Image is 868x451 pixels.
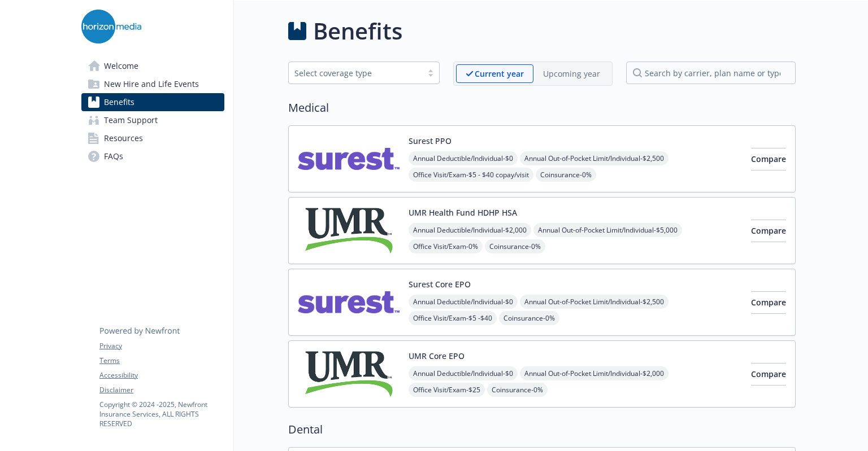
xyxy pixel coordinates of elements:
a: Terms [99,356,224,366]
span: Coinsurance - 0% [485,239,545,253]
span: Team Support [104,111,158,129]
h2: Medical [288,99,796,116]
img: Surest carrier logo [298,278,400,326]
span: Annual Deductible/Individual - $0 [409,366,518,380]
h1: Benefits [313,14,402,48]
span: Annual Deductible/Individual - $2,000 [409,223,531,237]
h2: Dental [288,421,796,438]
span: Annual Out-of-Pocket Limit/Individual - $2,500 [520,151,669,165]
a: Privacy [99,341,224,351]
input: search by carrier, plan name or type [626,62,796,84]
span: Office Visit/Exam - $25 [409,383,485,397]
div: Select coverage type [294,67,416,79]
span: Coinsurance - 0% [536,168,596,182]
span: Coinsurance - 0% [487,383,548,397]
span: Annual Out-of-Pocket Limit/Individual - $2,500 [520,295,669,309]
span: Office Visit/Exam - 0% [409,239,483,253]
img: UMR carrier logo [298,350,400,398]
p: Current year [475,68,524,80]
span: Coinsurance - 0% [499,311,559,325]
button: Compare [751,148,786,170]
img: Surest carrier logo [298,135,400,183]
p: Upcoming year [543,68,600,80]
span: Compare [751,369,786,379]
a: FAQs [81,147,224,165]
button: Surest PPO [409,135,452,147]
span: Resources [104,129,143,147]
button: Surest Core EPO [409,278,471,290]
a: Resources [81,129,224,147]
span: Benefits [104,93,134,111]
span: Office Visit/Exam - $5 - $40 copay/visit [409,168,533,182]
span: Annual Out-of-Pocket Limit/Individual - $5,000 [533,223,682,237]
span: Annual Deductible/Individual - $0 [409,151,518,165]
button: Compare [751,291,786,314]
span: Compare [751,225,786,236]
button: UMR Health Fund HDHP HSA [409,207,517,218]
img: UMR carrier logo [298,207,400,255]
a: Team Support [81,111,224,129]
p: Copyright © 2024 - 2025 , Newfront Insurance Services, ALL RIGHTS RESERVED [99,400,224,428]
span: Annual Deductible/Individual - $0 [409,295,518,309]
span: Office Visit/Exam - $5 -$40 [409,311,497,325]
button: UMR Core EPO [409,350,465,362]
a: Welcome [81,57,224,75]
button: Compare [751,363,786,386]
span: FAQs [104,147,123,165]
span: New Hire and Life Events [104,75,199,93]
span: Welcome [104,57,138,75]
span: Annual Out-of-Pocket Limit/Individual - $2,000 [520,366,669,380]
a: Disclaimer [99,385,224,395]
span: Compare [751,154,786,164]
a: New Hire and Life Events [81,75,224,93]
a: Accessibility [99,370,224,380]
button: Compare [751,220,786,242]
a: Benefits [81,93,224,111]
span: Compare [751,297,786,308]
